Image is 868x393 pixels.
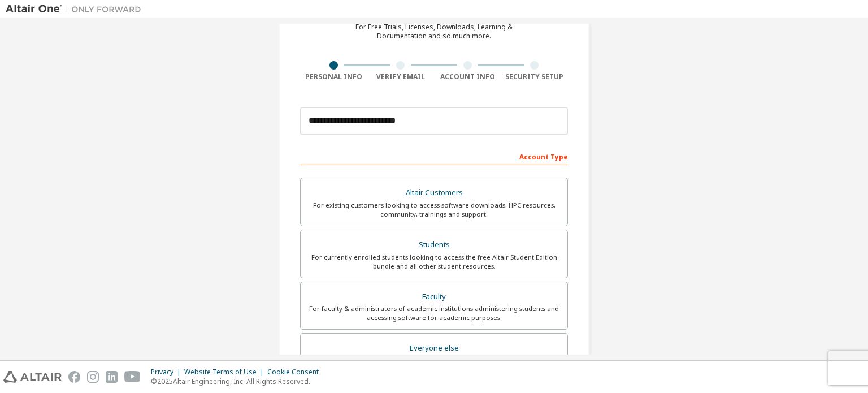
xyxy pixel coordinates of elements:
[184,368,267,377] div: Website Terms of Use
[151,368,184,377] div: Privacy
[267,368,325,377] div: Cookie Consent
[87,371,99,383] img: instagram.svg
[367,72,435,81] div: Verify Email
[151,377,325,386] p: © 2025 Altair Engineering, Inc. All Rights Reserved.
[307,340,561,356] div: Everyone else
[300,147,568,165] div: Account Type
[307,201,561,219] div: For existing customers looking to access software downloads, HPC resources, community, trainings ...
[106,371,118,383] img: linkedin.svg
[300,72,367,81] div: Personal Info
[124,371,141,383] img: youtube.svg
[307,253,561,271] div: For currently enrolled students looking to access the free Altair Student Edition bundle and all ...
[68,371,80,383] img: facebook.svg
[6,3,147,15] img: Altair One
[355,23,513,41] div: For Free Trials, Licenses, Downloads, Learning & Documentation and so much more.
[307,185,561,201] div: Altair Customers
[307,237,561,253] div: Students
[434,72,501,81] div: Account Info
[3,371,62,383] img: altair_logo.svg
[501,72,568,81] div: Security Setup
[307,304,561,322] div: For faculty & administrators of academic institutions administering students and accessing softwa...
[307,289,561,305] div: Faculty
